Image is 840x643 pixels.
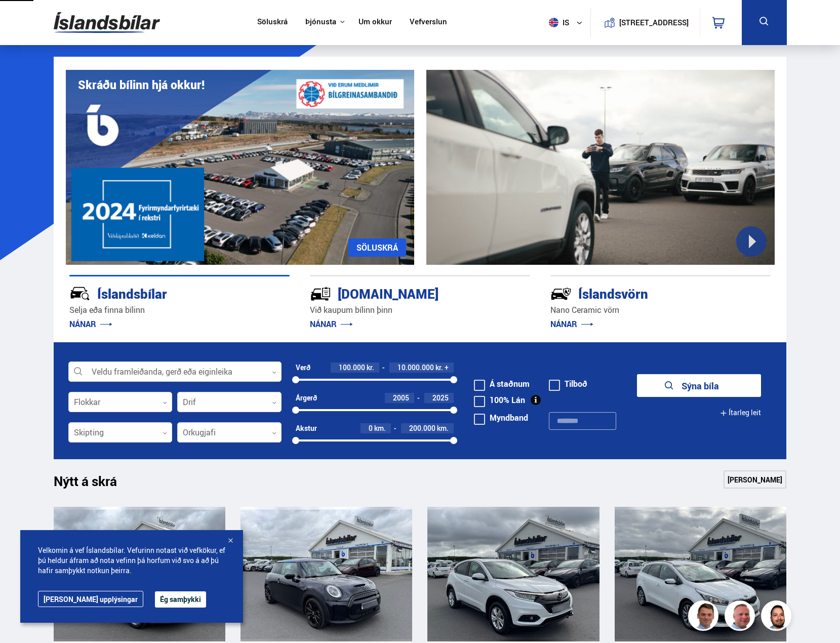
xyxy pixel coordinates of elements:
[545,8,590,37] button: is
[69,304,290,316] p: Selja eða finna bílinn
[474,414,528,422] label: Myndband
[550,318,593,330] a: NÁNAR
[78,78,205,92] h1: Skráðu bílinn hjá okkur!
[409,423,435,433] span: 200.000
[397,363,434,372] span: 10.000.000
[310,304,530,316] p: Við kaupum bílinn þinn
[726,602,756,632] img: siFngHWaQ9KaOqBr.png
[549,18,558,27] img: svg+xml;base64,PHN2ZyB4bWxucz0iaHR0cDovL3d3dy53My5vcmcvMjAwMC9zdmciIHdpZHRoPSI1MTIiIGhlaWdodD0iNT...
[310,283,331,304] img: tr5P-W3DuiFaO7aO.svg
[690,602,720,632] img: FbJEzSuNWCJXmdc-.webp
[550,284,735,302] div: Íslandsvörn
[720,401,761,424] button: Ítarleg leit
[155,591,206,608] button: Ég samþykki
[596,8,694,37] a: [STREET_ADDRESS]
[474,396,525,404] label: 100% Lán
[432,393,449,403] span: 2025
[296,364,310,372] div: Verð
[69,318,112,330] a: NÁNAR
[549,380,587,388] label: Tilboð
[305,17,336,27] button: Þjónusta
[339,363,365,372] span: 100.000
[66,70,414,265] img: eKx6w-_Home_640_.png
[445,364,449,372] span: +
[358,17,392,28] a: Um okkur
[763,602,793,632] img: nhp88E3Fdnt1Opn2.png
[437,424,449,432] span: km.
[38,545,225,576] span: Velkomin á vef Íslandsbílar. Vefurinn notast við vefkökur, ef þú heldur áfram að nota vefinn þá h...
[310,284,494,302] div: [DOMAIN_NAME]
[393,393,409,403] span: 2005
[724,470,786,489] a: [PERSON_NAME]
[38,591,143,607] a: [PERSON_NAME] upplýsingar
[54,473,135,495] h1: Nýtt á skrá
[550,283,572,304] img: -Svtn6bYgwAsiwNX.svg
[623,18,685,27] button: [STREET_ADDRESS]
[296,394,317,402] div: Árgerð
[550,304,771,316] p: Nano Ceramic vörn
[369,423,373,433] span: 0
[348,238,406,257] a: SÖLUSKRÁ
[637,374,761,397] button: Sýna bíla
[367,364,374,372] span: kr.
[374,424,386,432] span: km.
[435,364,443,372] span: kr.
[296,424,317,432] div: Akstur
[257,17,288,28] a: Söluskrá
[474,380,530,388] label: Á staðnum
[69,284,254,302] div: Íslandsbílar
[410,17,447,28] a: Vefverslun
[69,283,91,304] img: JRvxyua_JYH6wB4c.svg
[310,318,353,330] a: NÁNAR
[54,6,160,39] img: G0Ugv5HjCgRt.svg
[545,18,570,27] span: is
